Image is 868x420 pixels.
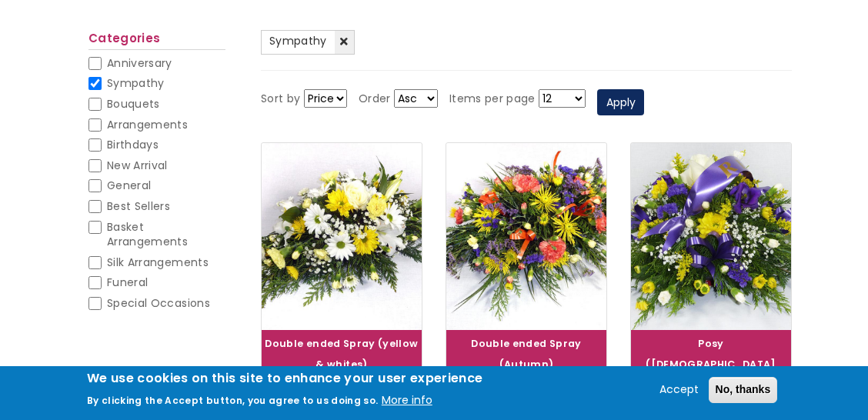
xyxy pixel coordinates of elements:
[107,75,165,91] span: Sympathy
[262,143,422,330] img: Double ended Spray (yellow & whites)
[107,295,210,311] span: Special Occasions
[87,370,483,387] h2: We use cookies on this site to enhance your user experience
[261,90,300,108] label: Sort by
[449,90,536,108] label: Items per page
[107,275,148,290] span: Funeral
[88,32,225,50] h2: Categories
[107,255,209,270] span: Silk Arrangements
[107,178,151,193] span: General
[107,117,188,132] span: Arrangements
[709,377,778,403] button: No, thanks
[646,337,776,392] a: Posy ([DEMOGRAPHIC_DATA] colours)
[107,198,170,214] span: Best Sellers
[107,137,159,152] span: Birthdays
[107,96,160,112] span: Bouquets
[446,143,606,330] img: Double ended Spray (Autumn)
[87,394,379,407] p: By clicking the Accept button, you agree to us doing so.
[261,30,355,55] a: Sympathy
[359,90,391,108] label: Order
[471,337,581,371] a: Double ended Spray (Autumn)
[382,392,432,410] button: More info
[265,337,418,371] a: Double ended Spray (yellow & whites)
[107,55,172,71] span: Anniversary
[653,381,705,399] button: Accept
[631,143,791,330] img: Posy (Male colours)
[107,158,168,173] span: New Arrival
[597,89,644,115] button: Apply
[269,33,327,48] span: Sympathy
[107,219,188,250] span: Basket Arrangements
